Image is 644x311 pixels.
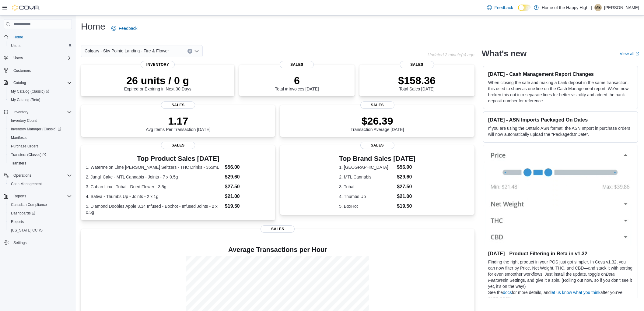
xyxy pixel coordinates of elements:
dd: $27.50 [397,183,415,190]
span: Sales [400,61,434,68]
p: 6 [275,74,319,87]
span: Transfers [9,160,72,167]
button: Purchase Orders [6,142,74,150]
a: Cash Management [9,180,44,188]
button: Inventory Count [6,116,74,125]
a: Inventory Count [9,117,39,124]
dt: 1. Watermelon Lime [PERSON_NAME] Seltzers - THC Drinks - 355mL [86,164,222,170]
a: View allExternal link [620,51,639,56]
span: Operations [11,172,72,179]
svg: External link [635,52,639,56]
span: Inventory [141,61,175,68]
h3: Top Brand Sales [DATE] [339,155,415,162]
button: Users [6,41,74,50]
span: Canadian Compliance [11,202,47,207]
span: Catalog [11,79,72,87]
button: Canadian Compliance [6,200,74,209]
button: Open list of options [194,49,199,54]
a: My Catalog (Classic) [6,87,74,96]
button: Settings [1,238,74,247]
h3: [DATE] - Product Filtering in Beta in v1.32 [488,250,633,256]
nav: Complex example [4,30,72,263]
a: Transfers (Classic) [6,150,74,159]
span: Reports [11,219,24,224]
dt: 3. Tribal [339,184,394,190]
p: 1.17 [146,115,210,127]
div: Expired or Expiring in Next 30 Days [124,74,191,91]
span: Reports [13,194,26,199]
span: Reports [9,218,72,225]
button: Inventory [11,108,31,116]
a: Users [9,42,23,49]
span: Users [11,54,72,62]
p: $158.36 [398,74,436,87]
button: Customers [1,66,74,75]
span: Purchase Orders [9,143,72,150]
span: Sales [360,101,394,109]
span: Inventory Manager (Classic) [9,125,72,133]
button: [US_STATE] CCRS [6,226,74,235]
p: 26 units / 0 g [124,74,191,87]
h3: [DATE] - Cash Management Report Changes [488,71,633,77]
span: My Catalog (Classic) [11,89,49,94]
a: My Catalog (Beta) [9,96,43,104]
span: Users [11,43,20,48]
span: Transfers (Classic) [9,151,72,158]
button: Users [11,54,25,62]
dt: 2. MTL Cannabis [339,174,394,180]
h4: Average Transactions per Hour [86,246,470,253]
span: Home [11,33,72,41]
h1: Home [81,20,105,33]
span: Manifests [11,135,26,140]
a: Feedback [109,22,140,34]
span: Settings [13,240,26,245]
span: Sales [360,142,394,149]
button: My Catalog (Beta) [6,96,74,104]
dd: $29.60 [397,173,415,181]
a: Home [11,34,26,41]
span: My Catalog (Beta) [9,96,72,104]
span: Inventory Manager (Classic) [11,127,61,132]
p: | [591,4,592,11]
span: Sales [161,142,195,149]
button: Catalog [1,79,74,87]
button: Users [1,54,74,62]
a: let us know what you think [551,290,600,295]
input: Dark Mode [518,5,531,11]
dt: 5. Diamond Doobies Apple 3.14 Infused - Boxhot - Infused Joints - 2 x 0.5g [86,203,222,215]
dt: 5. BoxHot [339,203,394,209]
button: Operations [1,171,74,180]
span: MB [595,4,601,11]
span: Inventory [13,110,28,115]
a: docs [503,290,512,295]
a: Reports [9,218,26,225]
span: [US_STATE] CCRS [11,228,43,233]
div: Avg Items Per Transaction [DATE] [146,115,210,132]
button: Operations [11,172,34,179]
p: [PERSON_NAME] [604,4,639,11]
span: Inventory Count [11,118,37,123]
dt: 4. Thumbs Up [339,193,394,200]
span: Feedback [119,25,137,31]
a: Dashboards [6,209,74,217]
p: When closing the safe and making a bank deposit in the same transaction, this used to show as one... [488,80,633,104]
span: Transfers (Classic) [11,152,46,157]
span: Customers [13,68,31,73]
span: Manifests [9,134,72,141]
span: Washington CCRS [9,227,72,234]
h3: Top Product Sales [DATE] [86,155,270,162]
span: Transfers [11,161,26,166]
button: Reports [1,192,74,200]
dt: 1. [GEOGRAPHIC_DATA] [339,164,394,170]
dd: $27.50 [225,183,271,190]
span: Inventory Count [9,117,72,124]
a: Inventory Manager (Classic) [9,125,64,133]
button: Clear input [187,49,192,54]
span: Purchase Orders [11,144,39,149]
button: Cash Management [6,180,74,188]
button: Manifests [6,133,74,142]
button: Home [1,33,74,41]
dd: $56.00 [397,164,415,171]
span: Users [13,55,23,60]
